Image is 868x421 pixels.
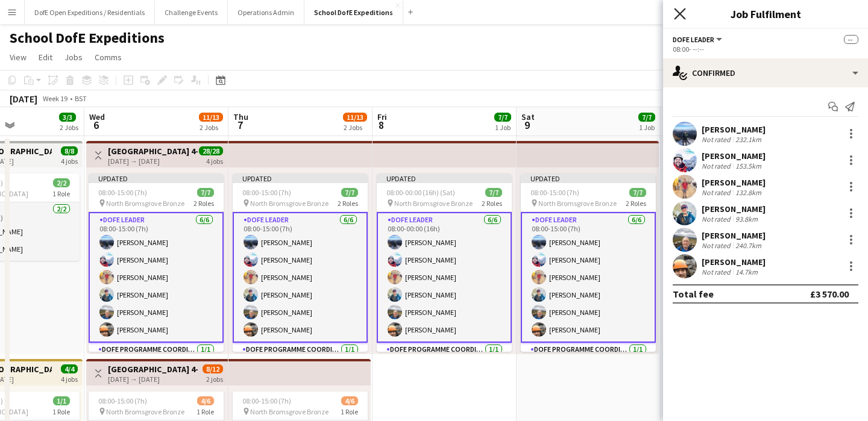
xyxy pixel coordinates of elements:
div: [PERSON_NAME] [702,124,766,135]
app-card-role: DofE Programme Coordinator1/1 [89,343,224,384]
span: North Bromsgrove Bronze [394,199,473,208]
span: DofE Leader [673,35,714,44]
div: Updated [377,173,512,183]
app-card-role: DofE Programme Coordinator1/1 [233,343,368,384]
span: 08:00-15:00 (7h) [530,188,579,197]
div: 14.7km [733,267,760,276]
div: 08:00- --:-- [673,45,858,54]
div: 4 jobs [61,155,78,166]
span: Edit [39,52,52,63]
span: 08:00-00:00 (16h) (Sat) [386,188,455,197]
div: 232.1km [733,135,764,144]
span: Thu [233,111,248,122]
div: Updated [521,173,656,183]
div: BST [75,94,87,103]
div: [DATE] → [DATE] [108,157,198,166]
div: 1 Job [639,123,655,132]
div: Not rated [702,135,733,144]
app-job-card: Updated08:00-15:00 (7h)7/7 North Bromsgrove Bronze2 RolesDofE Leader6/608:00-15:00 (7h)[PERSON_NA... [89,173,224,352]
app-card-role: DofE Programme Coordinator1/1 [377,343,512,384]
span: 8/12 [203,364,223,373]
app-job-card: Updated08:00-15:00 (7h)7/7 North Bromsgrove Bronze2 RolesDofE Leader6/608:00-15:00 (7h)[PERSON_NA... [233,173,368,352]
div: 153.5km [733,161,764,170]
span: North Bromsgrove Bronze [538,199,617,208]
app-card-role: DofE Leader6/608:00-15:00 (7h)[PERSON_NAME][PERSON_NAME][PERSON_NAME][PERSON_NAME][PERSON_NAME][P... [233,212,368,343]
span: 4/6 [197,396,214,405]
app-job-card: Updated08:00-00:00 (16h) (Sat)7/7 North Bromsgrove Bronze2 RolesDofE Leader6/608:00-00:00 (16h)[P... [377,173,512,352]
div: £3 570.00 [810,288,849,300]
h3: Job Fulfilment [663,6,868,22]
div: 132.8km [733,188,764,197]
span: Sat [521,111,535,122]
span: 1/1 [53,396,70,405]
div: Not rated [702,188,733,197]
div: Not rated [702,241,733,250]
span: 8/8 [61,146,78,155]
div: [DATE] [10,93,37,105]
div: Confirmed [663,58,868,87]
span: 4/6 [341,396,358,405]
button: Challenge Events [155,1,228,24]
span: 08:00-15:00 (7h) [242,188,291,197]
span: 7 [231,118,248,132]
div: Not rated [702,267,733,276]
div: 4 jobs [61,373,78,384]
span: 8 [376,118,387,132]
span: 2 Roles [482,199,502,208]
span: 1 Role [52,407,70,416]
span: 7/7 [629,188,646,197]
div: 2 Jobs [60,123,78,132]
span: North Bromsgrove Bronze [106,199,184,208]
span: 2/2 [53,178,70,187]
span: 11/13 [199,113,223,122]
div: Not rated [702,214,733,223]
span: 08:00-15:00 (7h) [242,396,291,405]
div: Updated [89,173,224,183]
div: [DATE] → [DATE] [108,375,198,384]
span: 1 Role [197,407,214,416]
span: Wed [89,111,105,122]
div: 93.8km [733,214,760,223]
h3: [GEOGRAPHIC_DATA] 4-day Bronze [108,146,198,157]
button: Operations Admin [228,1,304,24]
div: Updated08:00-15:00 (7h)7/7 North Bromsgrove Bronze2 RolesDofE Leader6/608:00-15:00 (7h)[PERSON_NA... [521,173,656,352]
a: Edit [34,49,57,65]
span: 08:00-15:00 (7h) [98,396,147,405]
span: 1 Role [52,189,70,198]
span: 3/3 [59,113,76,122]
div: 4 jobs [206,155,223,166]
div: [PERSON_NAME] [702,177,766,188]
div: [PERSON_NAME] [702,257,766,267]
span: -- [844,35,858,44]
div: [PERSON_NAME] [702,230,766,241]
span: 7/7 [638,113,655,122]
button: DofE Leader [673,35,724,44]
span: 6 [87,118,105,132]
span: 08:00-15:00 (7h) [98,188,147,197]
h3: [GEOGRAPHIC_DATA] 4-day Bronze [108,364,198,375]
button: DofE Open Expeditions / Residentials [25,1,155,24]
div: 2 jobs [206,373,223,384]
a: Comms [90,49,127,65]
div: [PERSON_NAME] [702,204,766,214]
span: 2 Roles [626,199,646,208]
app-card-role: DofE Leader6/608:00-15:00 (7h)[PERSON_NAME][PERSON_NAME][PERSON_NAME][PERSON_NAME][PERSON_NAME][P... [89,212,224,343]
div: 2 Jobs [344,123,366,132]
span: 28/28 [199,146,223,155]
span: 4/4 [61,364,78,373]
span: North Bromsgrove Bronze [106,407,184,416]
div: 240.7km [733,241,764,250]
span: 2 Roles [338,199,358,208]
span: 7/7 [341,188,358,197]
div: [PERSON_NAME] [702,151,766,161]
span: Comms [95,52,122,63]
a: View [5,49,31,65]
app-card-role: DofE Leader6/608:00-15:00 (7h)[PERSON_NAME][PERSON_NAME][PERSON_NAME][PERSON_NAME][PERSON_NAME][P... [521,212,656,343]
span: North Bromsgrove Bronze [250,199,329,208]
span: North Bromsgrove Bronze [250,407,329,416]
span: 7/7 [485,188,502,197]
span: Jobs [64,52,83,63]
